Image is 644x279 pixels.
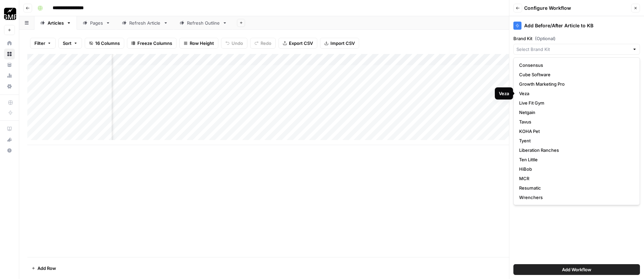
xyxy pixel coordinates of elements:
span: Import CSV [330,40,355,47]
a: AirOps Academy [4,123,15,134]
span: (Optional) [535,35,556,42]
button: Workspace: Growth Marketing Pro [4,5,15,22]
label: Brand Kit [513,35,640,42]
div: Articles [48,20,64,26]
button: Row Height [179,38,218,49]
button: Help + Support [4,145,15,156]
span: Netgain [519,109,632,116]
input: Select Brand Kit [516,46,629,53]
a: Pages [77,16,116,30]
button: Undo [221,38,247,49]
button: Add Row [27,263,60,274]
button: Sort [58,38,82,49]
span: Veza [519,90,632,97]
span: Filter [34,40,45,47]
button: Filter [30,38,56,49]
button: Freeze Columns [127,38,177,49]
div: Pages [90,20,103,26]
span: Resumatic [519,185,632,191]
span: MCR [519,175,632,182]
span: Liberation Ranches [519,147,632,154]
a: Browse [4,49,15,59]
div: Veza [499,90,509,97]
div: Refresh Outline [187,20,220,26]
span: KOHA Pet [519,128,632,135]
span: Undo [232,40,243,47]
div: Add Before/After Article to KB [513,22,640,30]
span: Export CSV [289,40,313,47]
button: Export CSV [278,38,317,49]
button: Import CSV [320,38,359,49]
span: HiBob [519,166,632,172]
a: Refresh Article [116,16,174,30]
span: Add Row [37,265,56,272]
a: Settings [4,81,15,92]
button: Redo [250,38,276,49]
span: Sort [63,40,72,47]
span: Consensus [519,62,632,68]
a: Refresh Outline [174,16,233,30]
span: Add Workflow [562,266,591,273]
span: Live Fit Gym [519,100,632,106]
span: Tavus [519,118,632,125]
div: What's new? [4,135,15,145]
img: Growth Marketing Pro Logo [4,8,16,20]
span: Wrenchers [519,194,632,201]
span: Ten Little [519,156,632,163]
a: Articles [34,16,77,30]
a: Your Data [4,59,15,70]
span: Cube Software [519,71,632,78]
button: What's new? [4,134,15,145]
a: Usage [4,70,15,81]
span: Redo [261,40,271,47]
span: Tyent [519,137,632,144]
div: Refresh Article [129,20,161,26]
span: 16 Columns [95,40,120,47]
span: Growth Marketing Pro [519,81,632,87]
a: Home [4,38,15,49]
span: Row Height [190,40,214,47]
button: Add Workflow [513,264,640,275]
span: Freeze Columns [137,40,172,47]
button: 16 Columns [85,38,124,49]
